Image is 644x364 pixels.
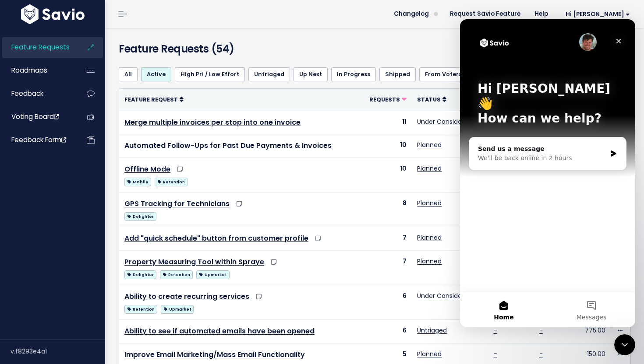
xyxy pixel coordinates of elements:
[494,326,497,335] a: -
[124,350,305,360] a: Improve Email Marketing/Mass Email Functionality
[124,326,315,336] a: Ability to see if automated emails have been opened
[11,66,47,75] span: Roadmaps
[555,7,637,21] a: Hi [PERSON_NAME]
[362,285,412,319] td: 6
[155,178,188,186] span: Retention
[160,270,193,279] span: Retention
[196,269,229,280] a: Upmarket
[362,250,412,285] td: 7
[394,11,429,17] span: Changelog
[124,176,151,187] a: Mobile
[362,192,412,227] td: 8
[11,340,105,363] div: v.f8293e4a1
[362,111,412,134] td: 11
[362,227,412,251] td: 7
[124,140,332,150] a: Automated Follow-Ups for Past Due Payments & Invoices
[19,4,87,24] img: logo-white.9d6f32f41409.svg
[124,164,170,174] a: Offline Mode
[124,269,156,280] a: Delighter
[2,107,73,127] a: Voting Board
[175,67,245,81] a: High Pri / Low Effort
[124,270,156,279] span: Delighter
[362,158,412,192] td: 10
[161,305,194,314] span: Upmarket
[124,257,264,267] a: Property Measuring Tool within Spraye
[331,67,376,81] a: In Progress
[369,96,400,103] span: Requests
[2,84,73,104] a: Feedback
[2,37,73,57] a: Feature Requests
[417,95,446,104] a: Status
[161,303,194,314] a: Upmarket
[539,326,543,335] a: -
[119,67,631,81] ul: Filter feature requests
[417,326,447,335] a: Untriaged
[443,7,527,21] a: Request Savio Feature
[11,112,59,121] span: Voting Board
[141,67,171,81] a: Active
[2,130,73,150] a: Feedback form
[124,199,230,209] a: GPS Tracking for Technicians
[124,305,157,314] span: Retention
[417,96,441,103] span: Status
[124,96,178,103] span: Feature Request
[2,60,73,80] a: Roadmaps
[124,303,157,314] a: Retention
[294,67,328,81] a: Up Next
[124,178,151,186] span: Mobile
[460,19,635,327] iframe: Intercom live chat
[417,117,480,126] a: Under Consideration
[362,319,412,343] td: 6
[155,176,188,187] a: Retention
[417,140,442,149] a: Planned
[369,95,407,104] a: Requests
[124,233,308,243] a: Add "quick schedule" button from customer profile
[527,7,555,21] a: Help
[566,11,630,17] span: Hi [PERSON_NAME]
[575,319,611,343] td: 775.00
[196,270,229,279] span: Upmarket
[124,210,156,221] a: Delighter
[379,67,416,81] a: Shipped
[417,199,442,207] a: Planned
[11,135,66,144] span: Feedback form
[124,95,184,104] a: Feature Request
[160,269,193,280] a: Retention
[417,164,442,173] a: Planned
[119,41,281,57] h4: Feature Requests (54)
[124,117,301,127] a: Merge multiple invoices per stop into one invoice
[124,291,249,301] a: Ability to create recurring services
[419,67,467,81] a: From Voters
[494,350,497,358] a: -
[248,67,290,81] a: Untriaged
[124,212,156,221] span: Delighter
[417,233,442,242] a: Planned
[614,334,635,355] iframe: Intercom live chat
[539,350,543,358] a: -
[362,134,412,158] td: 10
[417,350,442,358] a: Planned
[417,291,480,300] a: Under Consideration
[417,257,442,266] a: Planned
[11,89,43,98] span: Feedback
[11,42,70,52] span: Feature Requests
[119,67,138,81] a: All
